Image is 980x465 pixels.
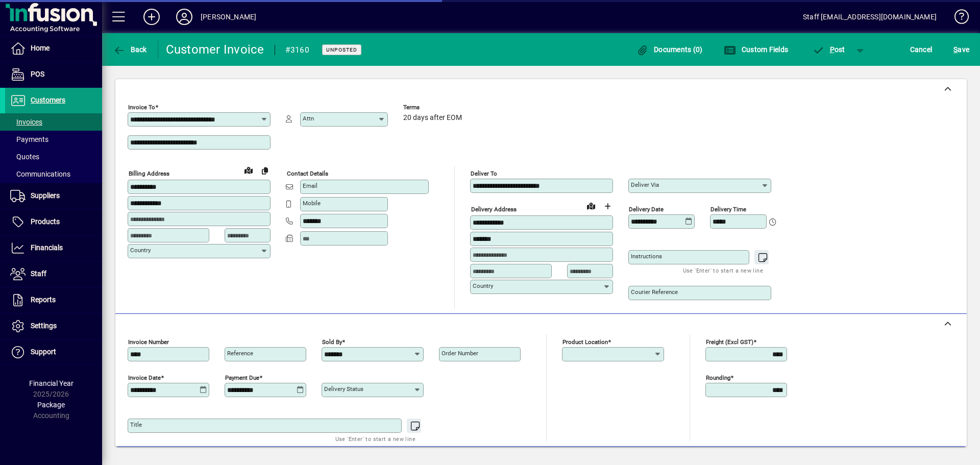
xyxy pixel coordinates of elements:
app-page-header-button: Back [102,40,158,59]
a: Quotes [5,148,102,165]
span: Communications [10,170,70,178]
span: Package [37,401,65,409]
mat-label: Reference [227,350,253,357]
mat-label: Title [130,421,142,428]
mat-label: Sold by [322,338,342,346]
mat-hint: Use 'Enter' to start a new line [683,264,763,276]
a: Staff [5,261,102,287]
span: Home [31,44,50,52]
span: ave [953,41,969,58]
span: 20 days after EOM [403,114,462,122]
mat-label: Product location [562,338,608,346]
button: Add [135,8,168,26]
div: Staff [EMAIL_ADDRESS][DOMAIN_NAME] [803,9,937,25]
button: Copy to Delivery address [257,162,273,179]
mat-label: Courier Reference [631,288,678,296]
mat-label: Invoice date [128,374,161,381]
mat-label: Instructions [631,253,662,260]
span: Staff [31,270,46,278]
span: Cancel [910,41,933,58]
span: Invoices [10,118,42,126]
span: Documents (0) [636,45,703,54]
button: Post [807,40,850,59]
button: Custom Fields [721,40,791,59]
span: Terms [403,104,464,111]
mat-label: Invoice To [128,104,155,111]
mat-label: Rounding [706,374,730,381]
div: #3160 [285,42,309,58]
button: Documents (0) [634,40,705,59]
mat-label: Attn [303,115,314,122]
mat-label: Deliver To [471,170,497,177]
mat-label: Payment due [225,374,259,381]
span: Products [31,217,60,226]
a: Payments [5,131,102,148]
span: Customers [31,96,65,104]
mat-label: Invoice number [128,338,169,346]
button: Save [951,40,972,59]
span: S [953,45,958,54]
a: Communications [5,165,102,183]
mat-label: Mobile [303,200,321,207]
mat-hint: Use 'Enter' to start a new line [335,433,415,445]
mat-label: Country [130,247,151,254]
mat-label: Delivery date [629,206,664,213]
a: View on map [583,198,599,214]
mat-label: Deliver via [631,181,659,188]
a: Invoices [5,113,102,131]
span: ost [812,45,845,54]
mat-label: Order number [442,350,478,357]
mat-label: Country [473,282,493,289]
a: Products [5,209,102,235]
span: Quotes [10,153,39,161]
button: Back [110,40,150,59]
span: P [830,45,835,54]
a: View on map [240,162,257,178]
button: Profile [168,8,201,26]
mat-label: Freight (excl GST) [706,338,753,346]
span: Settings [31,322,57,330]
a: Knowledge Base [947,2,967,35]
a: Financials [5,235,102,261]
span: Reports [31,296,56,304]
span: Payments [10,135,48,143]
a: Suppliers [5,183,102,209]
button: Choose address [599,198,616,214]
span: Back [113,45,147,54]
span: Financial Year [29,379,73,387]
div: Customer Invoice [166,41,264,58]
span: Suppliers [31,191,60,200]
a: POS [5,62,102,87]
span: Custom Fields [724,45,788,54]
span: Financials [31,243,63,252]
div: [PERSON_NAME] [201,9,256,25]
span: Support [31,348,56,356]
span: POS [31,70,44,78]
a: Support [5,339,102,365]
a: Settings [5,313,102,339]
a: Home [5,36,102,61]
button: Cancel [908,40,935,59]
mat-label: Delivery time [710,206,746,213]
a: Reports [5,287,102,313]
mat-label: Email [303,182,317,189]
mat-label: Delivery status [324,385,363,393]
span: Unposted [326,46,357,53]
